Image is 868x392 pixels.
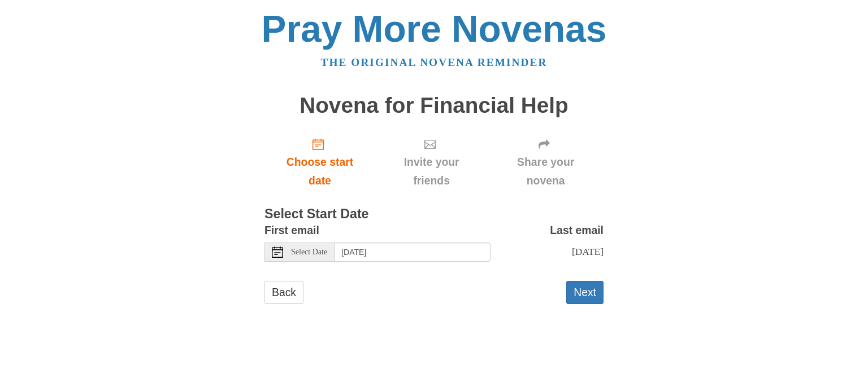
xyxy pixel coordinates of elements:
label: Last email [550,221,604,240]
a: The original novena reminder [321,56,548,68]
span: Select Date [291,248,327,256]
span: Share your novena [499,153,592,190]
a: Back [264,281,303,304]
button: Next [566,281,604,304]
a: Choose start date [264,129,375,196]
label: First email [264,221,319,240]
a: Pray More Novenas [262,8,607,50]
span: Choose start date [276,153,364,190]
div: Click "Next" to confirm your start date first. [375,129,488,196]
h1: Novena for Financial Help [264,94,604,118]
div: Click "Next" to confirm your start date first. [488,129,604,196]
h3: Select Start Date [264,207,604,222]
span: [DATE] [572,246,604,257]
span: Invite your friends [387,153,476,190]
